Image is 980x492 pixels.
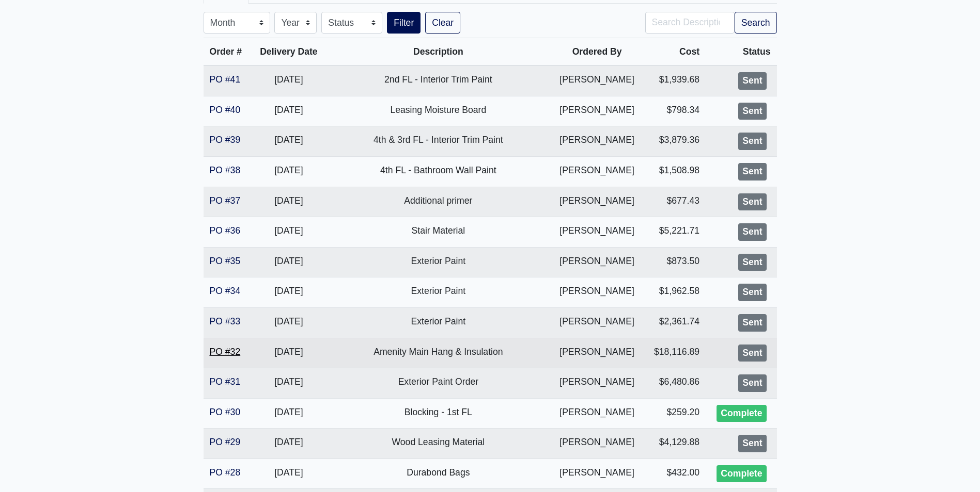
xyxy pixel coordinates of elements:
td: Wood Leasing Material [326,429,551,459]
td: Additional primer [326,187,551,217]
div: Sent [738,314,766,332]
td: Blocking - 1st FL [326,398,551,429]
td: [DATE] [251,65,326,96]
td: Stair Material [326,217,551,248]
a: PO #40 [210,105,241,115]
td: $3,879.36 [644,126,706,157]
td: [PERSON_NAME] [550,429,644,459]
div: Sent [738,103,766,120]
td: [DATE] [251,398,326,429]
td: 2nd FL - Interior Trim Paint [326,65,551,96]
a: PO #28 [210,467,241,478]
td: [PERSON_NAME] [550,156,644,187]
td: [DATE] [251,247,326,277]
th: Status [706,38,776,66]
td: $4,129.88 [644,429,706,459]
a: PO #31 [210,376,241,387]
td: [PERSON_NAME] [550,187,644,217]
a: PO #36 [210,225,241,236]
div: Sent [738,254,766,271]
div: Sent [738,133,766,150]
td: [PERSON_NAME] [550,217,644,248]
div: Sent [738,435,766,452]
button: Search [735,12,777,34]
th: Delivery Date [251,38,326,66]
td: [PERSON_NAME] [550,338,644,368]
th: Order # [204,38,252,66]
td: [DATE] [251,217,326,248]
a: PO #30 [210,407,241,417]
div: Sent [738,163,766,181]
a: Clear [425,12,460,34]
a: PO #29 [210,437,241,447]
a: PO #33 [210,316,241,326]
td: [DATE] [251,338,326,368]
td: [PERSON_NAME] [550,307,644,338]
td: $873.50 [644,247,706,277]
td: $2,361.74 [644,307,706,338]
button: Filter [387,12,421,34]
td: [PERSON_NAME] [550,368,644,399]
td: [DATE] [251,187,326,217]
a: PO #32 [210,347,241,357]
th: Ordered By [550,38,644,66]
td: [DATE] [251,277,326,308]
td: $1,939.68 [644,65,706,96]
td: [PERSON_NAME] [550,65,644,96]
td: 4th & 3rd FL - Interior Trim Paint [326,126,551,157]
td: [DATE] [251,156,326,187]
td: [DATE] [251,368,326,399]
td: [DATE] [251,96,326,126]
td: $6,480.86 [644,368,706,399]
td: [PERSON_NAME] [550,126,644,157]
td: [PERSON_NAME] [550,277,644,308]
td: Durabond Bags [326,458,551,489]
td: [PERSON_NAME] [550,247,644,277]
td: [DATE] [251,458,326,489]
div: Complete [717,405,766,422]
div: Sent [738,374,766,392]
td: [DATE] [251,307,326,338]
a: PO #37 [210,195,241,206]
td: $1,508.98 [644,156,706,187]
td: Exterior Paint [326,277,551,308]
td: $259.20 [644,398,706,429]
div: Sent [738,72,766,90]
th: Description [326,38,551,66]
input: Search [645,12,735,34]
th: Cost [644,38,706,66]
td: $798.34 [644,96,706,126]
td: Amenity Main Hang & Insulation [326,338,551,368]
td: [PERSON_NAME] [550,458,644,489]
div: Complete [717,465,766,483]
a: PO #39 [210,135,241,145]
td: Leasing Moisture Board [326,96,551,126]
a: PO #35 [210,256,241,266]
td: $432.00 [644,458,706,489]
a: PO #34 [210,286,241,296]
td: $677.43 [644,187,706,217]
td: $18,116.89 [644,338,706,368]
td: Exterior Paint [326,307,551,338]
td: 4th FL - Bathroom Wall Paint [326,156,551,187]
div: Sent [738,284,766,301]
td: [DATE] [251,429,326,459]
td: [PERSON_NAME] [550,96,644,126]
a: PO #41 [210,74,241,85]
td: Exterior Paint Order [326,368,551,399]
div: Sent [738,223,766,241]
td: [DATE] [251,126,326,157]
td: Exterior Paint [326,247,551,277]
td: $5,221.71 [644,217,706,248]
div: Sent [738,345,766,362]
a: PO #38 [210,165,241,175]
td: [PERSON_NAME] [550,398,644,429]
td: $1,962.58 [644,277,706,308]
div: Sent [738,193,766,211]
